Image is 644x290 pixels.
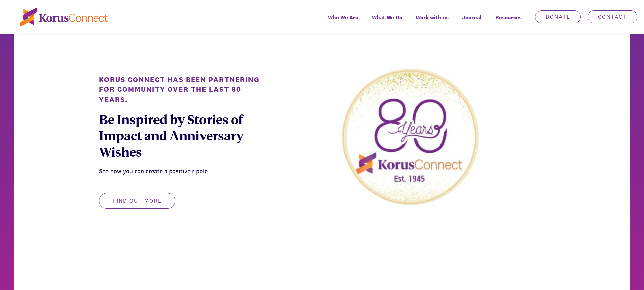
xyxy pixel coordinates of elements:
[99,166,260,176] div: See how you can create a positive ripple.
[462,12,482,22] span: Journal
[99,75,260,104] div: Korus Connect has been partnering for community over the last 80 years.
[409,9,455,34] a: Work with us
[535,10,581,23] a: Donate
[372,12,402,22] span: What We Do
[365,9,409,34] a: What We Do
[327,64,490,208] img: aNNKw55xUNkB1CeJ_80thlogowgoldframe.jpg
[455,9,488,34] a: Journal
[99,198,175,204] a: Find out more
[321,9,365,34] a: Who We Are
[416,12,449,22] span: Work with us
[99,111,260,160] div: Be Inspired by Stories of Impact and Anniversary Wishes
[488,9,528,34] div: Resources
[99,193,175,209] button: Find out more
[328,12,358,22] span: Who We Are
[20,8,108,26] img: korus-connect%2Fc5177985-88d5-491d-9cd7-4a1febad1357_logo.svg
[588,10,637,23] a: Contact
